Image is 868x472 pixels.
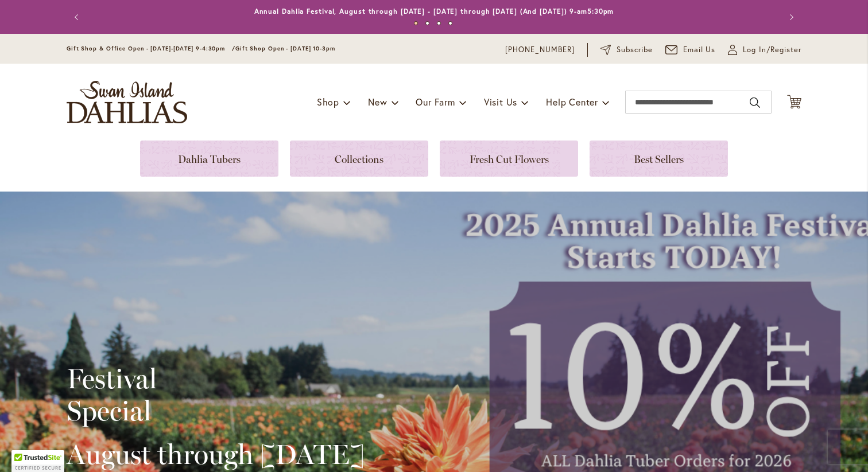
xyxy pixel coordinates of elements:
h2: Festival Special [67,362,365,427]
button: Next [778,6,801,29]
a: [PHONE_NUMBER] [505,44,575,56]
span: Gift Shop Open - [DATE] 10-3pm [235,45,335,52]
button: 2 of 4 [425,21,429,25]
span: Gift Shop & Office Open - [DATE]-[DATE] 9-4:30pm / [67,45,235,52]
span: Log In/Register [743,44,801,56]
a: Subscribe [600,44,653,56]
span: New [368,96,387,108]
span: Email Us [683,44,716,56]
a: Log In/Register [728,44,801,56]
button: 3 of 4 [437,21,441,25]
button: 4 of 4 [448,21,452,25]
a: Email Us [665,44,716,56]
a: Annual Dahlia Festival, August through [DATE] - [DATE] through [DATE] (And [DATE]) 9-am5:30pm [254,7,614,15]
a: store logo [67,81,187,123]
button: Previous [67,6,90,29]
span: Help Center [546,96,598,108]
span: Our Farm [416,96,455,108]
span: Subscribe [617,44,653,56]
div: TrustedSite Certified [11,450,64,472]
h2: August through [DATE] [67,438,365,470]
button: 1 of 4 [414,21,418,25]
span: Visit Us [484,96,517,108]
span: Shop [317,96,339,108]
